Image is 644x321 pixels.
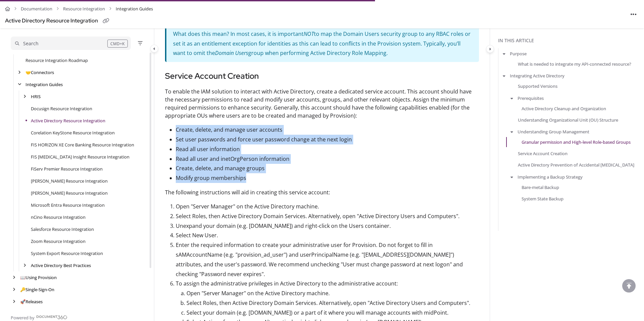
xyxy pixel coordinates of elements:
a: Granular permission and High-level Role-based Groups [522,139,631,145]
a: Understanding Organizational Unit (OU) Structure [518,117,618,123]
a: HRIS [31,93,41,100]
p: Select your domain (e.g. [DOMAIN_NAME]) or a part of it where you will manage accounts with midPo... [186,308,479,318]
a: Single-Sign-On [20,286,54,293]
span: 🤝 [25,69,31,75]
p: Read all user information [176,144,479,154]
a: Active Directory Prevention of Accidental [MEDICAL_DATA] [518,162,634,168]
a: Active Directory Best Practices [31,262,91,269]
a: Supported Versions [518,83,557,89]
em: Domain Users [215,49,248,57]
p: Modify group memberships [176,173,479,183]
div: CMD+K [107,40,128,48]
p: The following instructions will aid in creating this service account: [165,188,479,196]
a: FIS HORIZON XE Core Banking Resource Integration [31,141,134,148]
a: Docusign Resource Integration [31,105,92,112]
a: Salesforce Resource Integration [31,226,94,233]
p: What does this mean? In most cases, it is important to map the Domain Users security group to any... [173,19,472,58]
button: Filter [136,39,144,47]
a: Purpose [510,50,527,57]
a: Understanding Group Management [518,128,589,135]
button: Category toggle [486,45,494,53]
button: arrow [509,173,515,180]
p: To enable the IAM solution to interact with Active Directory, create a dedicated service account.... [165,87,479,120]
button: arrow [509,94,515,102]
span: 🔑 [20,286,25,293]
a: Active Directory Cleanup and Organization [522,105,606,112]
p: Create, delete, and manage groups [176,164,479,173]
div: arrow [11,286,17,293]
h3: Service Account Creation [165,70,479,82]
div: arrow [16,81,23,88]
div: scroll to top [622,279,636,293]
a: Jack Henry SilverLake Resource Integration [31,178,108,184]
a: Active Directory Resource Integration [31,117,105,124]
p: To assign the administrative privileges in Active Directory to the administrative account: [176,279,479,288]
button: Category toggle [150,45,158,53]
p: Enter the required information to create your administrative user for Provision. Do not forget to... [176,240,479,279]
a: Corelation KeyStone Resource Integration [31,129,115,136]
button: Article more options [628,9,639,19]
p: Open "Server Manager" on the Active Directory machine. [186,288,479,298]
div: Search [23,40,39,47]
a: Using Provision [20,274,57,281]
div: arrow [21,93,28,100]
a: Integrating Active Directory [510,72,565,79]
button: arrow [509,128,515,135]
div: arrow [21,262,28,269]
span: 📖 [20,274,25,280]
img: Document360 [36,315,67,319]
p: Set user passwords and force user password change at the next login [176,135,479,144]
a: Microsoft Entra Resource Integration [31,202,105,208]
button: Copy link of [101,16,111,26]
span: Integration Guides [116,4,153,14]
span: 🚀 [20,299,25,305]
p: Open "Server Manager" on the Active Directory machine. [176,202,479,211]
a: Zoom Resource Integration [31,238,86,245]
a: Documentation [21,4,52,14]
a: System Export Resource Integration [31,250,103,257]
a: FiServ Premier Resource Integration [31,166,103,172]
div: arrow [16,69,23,76]
a: Connectors [25,69,54,76]
a: Resource Integration Roadmap [25,57,88,64]
div: arrow [11,274,17,281]
p: Select Roles, then Active Directory Domain Services. Alternatively, open "Active Directory Users ... [176,211,479,221]
a: Bare-metal Backup [522,184,559,190]
p: Read all user and inetOrgPerson information [176,154,479,164]
p: Unexpand your domain (e.g. [DOMAIN_NAME]) and right-click on the Users container. [176,221,479,231]
em: NOT [304,30,314,38]
a: Prerequisites [518,94,544,101]
a: What is needed to integrate my API-connected resource? [518,61,631,67]
a: Resource Integration [63,4,105,14]
a: Service Account Creation [518,150,568,157]
a: nCino Resource Integration [31,214,86,220]
button: Search [11,37,131,50]
p: Select New User. [176,231,479,240]
span: Powered by [11,314,35,321]
a: Powered by Document360 - opens in a new tab [11,313,67,321]
a: Releases [20,298,43,305]
a: FIS IBS Insight Resource Integration [31,153,129,160]
a: Integration Guides [25,81,63,88]
a: System State Backup [522,195,563,202]
p: Create, delete, and manage user accounts [176,125,479,135]
p: Select Roles, then Active Directory Domain Services. Alternatively, open "Active Directory Users ... [186,298,479,308]
a: Implementing a Backup Strategy [518,173,583,180]
a: Home [5,4,10,14]
button: arrow [501,50,507,57]
div: arrow [11,299,17,305]
button: arrow [501,72,507,79]
div: Active Directory Resource Integration [5,16,98,26]
div: In this article [498,37,641,44]
a: Jack Henry Symitar Resource Integration [31,190,108,196]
